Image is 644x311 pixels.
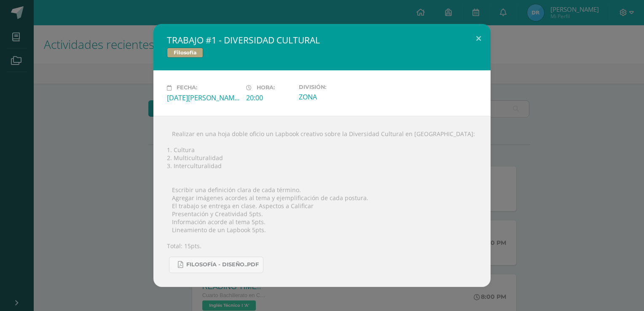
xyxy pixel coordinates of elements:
div: 20:00 [246,93,292,102]
label: División: [299,84,371,90]
div: [DATE][PERSON_NAME] [167,93,239,102]
a: FILOSOFÍA - DISEÑO..pdf [169,257,263,273]
button: Close (Esc) [467,24,491,53]
span: Hora: [257,85,275,91]
div:  Realizar en una hoja doble oficio un Lapbook creativo sobre la Diversidad Cultural en [GEOGRAPH... [153,116,491,287]
span: Fecha: [177,85,197,91]
h2: TRABAJO #1 - DIVERSIDAD CULTURAL [167,34,477,46]
span: Filosofía [167,48,203,58]
span: FILOSOFÍA - DISEÑO..pdf [186,261,259,268]
div: ZONA [299,92,371,102]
